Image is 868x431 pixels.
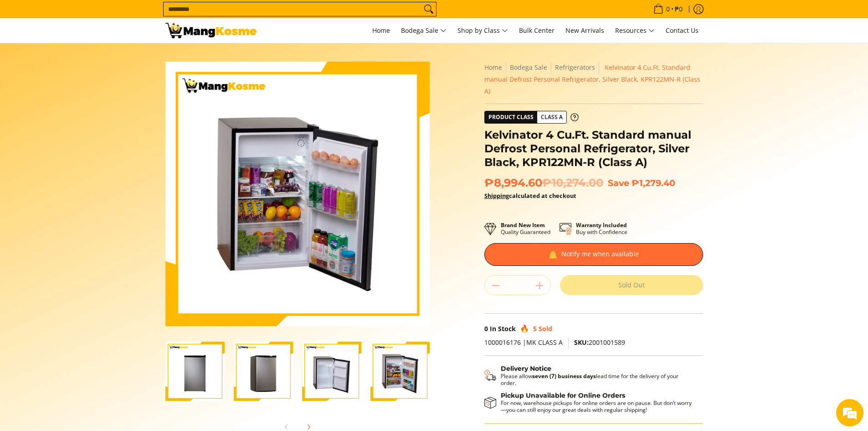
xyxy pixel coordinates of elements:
[576,221,627,229] strong: Warranty Included
[533,324,537,333] span: 5
[501,373,694,386] p: Please allow lead time for the delivery of your order.
[501,391,625,400] strong: Pickup Unavailable for Online Orders
[234,342,293,401] img: Kelvinator 4 Cu.Ft. Standard manual Defrost Personal Refrigerator, Silver Black, KPR122MN-R (Clas...
[421,2,436,16] button: Search
[555,63,595,72] a: Refrigerators
[501,400,694,413] p: For now, warehouse pickups for online orders are on pause. But don’t worry—you can still enjoy ou...
[537,112,566,123] span: Class A
[165,342,225,401] img: Kelvinator 4 Cu.Ft. Standard manual Defrost Personal Refrigerator, Silver Black, KPR122MN-R (Clas...
[666,26,699,35] span: Contact Us
[501,364,551,373] strong: Delivery Notice
[370,342,430,401] img: Kelvinator 4 Cu.Ft. Standard manual Defrost Personal Refrigerator, Silver Black, KPR122MN-R (Clas...
[532,372,596,380] strong: seven (7) business days
[574,338,625,347] span: 2001001589
[484,192,576,200] strong: calculated at checkout
[484,111,579,124] a: Product Class Class A
[484,63,502,72] a: Home
[484,176,603,190] span: ₱8,994.60
[611,18,659,43] a: Resources
[665,6,671,12] span: 0
[396,18,451,43] a: Bodega Sale
[632,177,675,188] span: ₱1,279.40
[368,18,395,43] a: Home
[510,63,547,72] a: Bodega Sale
[302,342,361,401] img: Kelvinator 4 Cu.Ft. Standard manual Defrost Personal Refrigerator, Silver Black, KPR122MN-R (Clas...
[501,222,550,235] p: Quality Guaranteed
[673,6,684,12] span: ₱0
[615,25,655,36] span: Resources
[484,365,694,387] button: Shipping & Delivery
[484,128,703,169] h1: Kelvinator 4 Cu.Ft. Standard manual Defrost Personal Refrigerator, Silver Black, KPR122MN-R (Clas...
[165,23,257,38] img: Kelvinator 4 Cu.Ft. Standard manual Defrost Personal Refrigerator, Sil | Mang Kosme
[484,192,509,200] a: Shipping
[539,324,552,333] span: Sold
[457,25,508,36] span: Shop by Class
[651,4,685,14] span: •
[565,26,604,35] span: New Arrivals
[484,63,700,95] span: Kelvinator 4 Cu.Ft. Standard manual Defrost Personal Refrigerator, Silver Black, KPR122MN-R (Clas...
[574,338,589,347] span: SKU:
[484,338,563,347] span: 1000016176 |MK CLASS A
[266,18,703,43] nav: Main Menu
[519,26,555,35] span: Bulk Center
[490,324,516,333] span: In Stock
[372,26,390,35] span: Home
[561,18,609,43] a: New Arrivals
[514,18,559,43] a: Bulk Center
[485,111,537,123] span: Product Class
[542,176,603,190] del: ₱10,274.00
[165,62,430,326] img: Kelvinator 4 Cu.Ft. Standard manual Defrost Personal Refrigerator, Silver Black, KPR122MN-R (Clas...
[501,221,545,229] strong: Brand New Item
[661,18,703,43] a: Contact Us
[401,25,447,36] span: Bodega Sale
[453,18,513,43] a: Shop by Class
[576,222,627,235] p: Buy with Confidence
[608,177,629,188] span: Save
[484,62,703,97] nav: Breadcrumbs
[484,324,488,333] span: 0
